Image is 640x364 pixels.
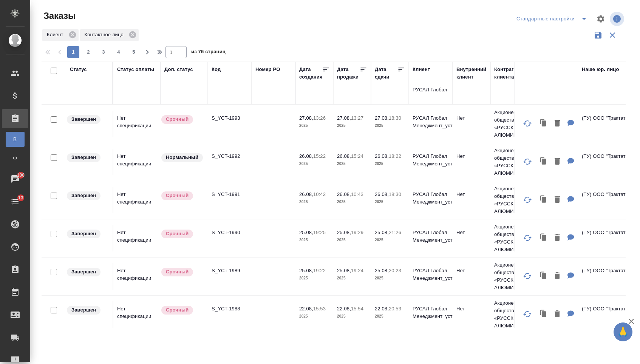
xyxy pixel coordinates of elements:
[375,153,389,159] p: 26.08,
[614,322,632,341] button: 🙏
[255,66,280,73] div: Номер PO
[375,191,389,197] p: 26.08,
[494,261,530,292] p: Акционерное общество «РУССКИЙ АЛЮМИНИ...
[6,151,25,166] a: Ф
[212,305,248,313] p: S_YCT-1988
[518,191,536,209] button: Обновить
[617,324,629,340] span: 🙏
[494,66,530,81] div: Контрагент клиента
[456,229,487,236] p: Нет
[337,306,351,312] p: 22.08,
[299,198,329,206] p: 2025
[494,185,530,215] p: Акционерное общество «РУССКИЙ АЛЮМИНИ...
[518,229,536,247] button: Обновить
[494,299,530,330] p: Акционерное общество «РУССКИЙ АЛЮМИНИ...
[82,46,94,58] button: 2
[12,171,29,179] span: 100
[299,160,329,168] p: 2025
[389,268,401,273] p: 20:23
[161,229,204,239] div: Выставляется автоматически, если на указанный объем услуг необходимо больше времени в стандартном...
[313,268,326,273] p: 19:22
[117,66,154,73] div: Статус оплаты
[337,230,351,235] p: 25.08,
[375,230,389,235] p: 25.08,
[212,66,221,73] div: Код
[375,122,405,130] p: 2025
[161,153,204,163] div: Статус по умолчанию для стандартных заказов
[80,29,139,41] div: Контактное лицо
[456,191,487,198] p: Нет
[389,230,401,235] p: 21:26
[97,48,110,56] span: 3
[551,116,564,131] button: Удалить
[313,191,326,197] p: 10:42
[71,306,96,314] p: Завершен
[413,267,449,282] p: РУСАЛ Глобал Менеджмент_уст
[299,236,329,244] p: 2025
[212,267,248,275] p: S_YCT-1989
[337,66,360,81] div: Дата продажи
[161,267,204,277] div: Выставляется автоматически, если на указанный объем услуг необходимо больше времени в стандартном...
[113,48,125,56] span: 4
[113,46,125,58] button: 4
[66,305,109,315] div: Выставляет КМ при направлении счета или после выполнения всех работ/сдачи заказа клиенту. Окончат...
[518,305,536,323] button: Обновить
[413,66,430,73] div: Клиент
[536,192,551,208] button: Клонировать
[161,305,204,315] div: Выставляется автоматически, если на указанный объем услуг необходимо больше времени в стандартном...
[113,187,161,213] td: Нет спецификации
[389,306,401,312] p: 20:53
[375,115,389,121] p: 27.08,
[2,170,28,188] a: 100
[191,47,226,58] span: из 76 страниц
[351,191,363,197] p: 10:43
[375,313,405,320] p: 2025
[113,263,161,290] td: Нет спецификации
[71,230,96,238] p: Завершен
[113,225,161,251] td: Нет спецификации
[413,153,449,168] p: РУСАЛ Глобал Менеджмент_уст
[337,115,351,121] p: 27.08,
[337,275,367,282] p: 2025
[536,230,551,246] button: Клонировать
[337,268,351,273] p: 25.08,
[375,275,405,282] p: 2025
[161,191,204,201] div: Выставляется автоматически, если на указанный объем услуг необходимо больше времени в стандартном...
[351,153,363,159] p: 15:24
[337,191,351,197] p: 26.08,
[456,153,487,160] p: Нет
[14,194,28,202] span: 13
[70,66,87,73] div: Статус
[375,66,397,81] div: Дата сдачи
[71,192,96,199] p: Завершен
[166,306,189,314] p: Срочный
[518,114,536,133] button: Обновить
[299,191,313,197] p: 26.08,
[9,136,21,143] span: В
[413,191,449,206] p: РУСАЛ Глобал Менеджмент_уст
[351,230,363,235] p: 19:29
[536,154,551,170] button: Клонировать
[313,153,326,159] p: 15:22
[389,153,401,159] p: 18:22
[375,306,389,312] p: 22.08,
[128,46,140,58] button: 5
[610,12,626,26] span: Посмотреть информацию
[456,66,487,81] div: Внутренний клиент
[582,66,619,73] div: Наше юр. лицо
[164,66,193,73] div: Доп. статус
[299,115,313,121] p: 27.08,
[212,191,248,198] p: S_YCT-1991
[113,149,161,175] td: Нет спецификации
[551,154,564,170] button: Удалить
[299,122,329,130] p: 2025
[85,31,126,39] p: Контактное лицо
[42,29,79,41] div: Клиент
[66,153,109,163] div: Выставляет КМ при направлении счета или после выполнения всех работ/сдачи заказа клиенту. Окончат...
[212,114,248,122] p: S_YCT-1993
[351,268,363,273] p: 19:24
[299,230,313,235] p: 25.08,
[166,116,189,123] p: Срочный
[494,147,530,177] p: Акционерное общество «РУССКИЙ АЛЮМИНИ...
[337,122,367,130] p: 2025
